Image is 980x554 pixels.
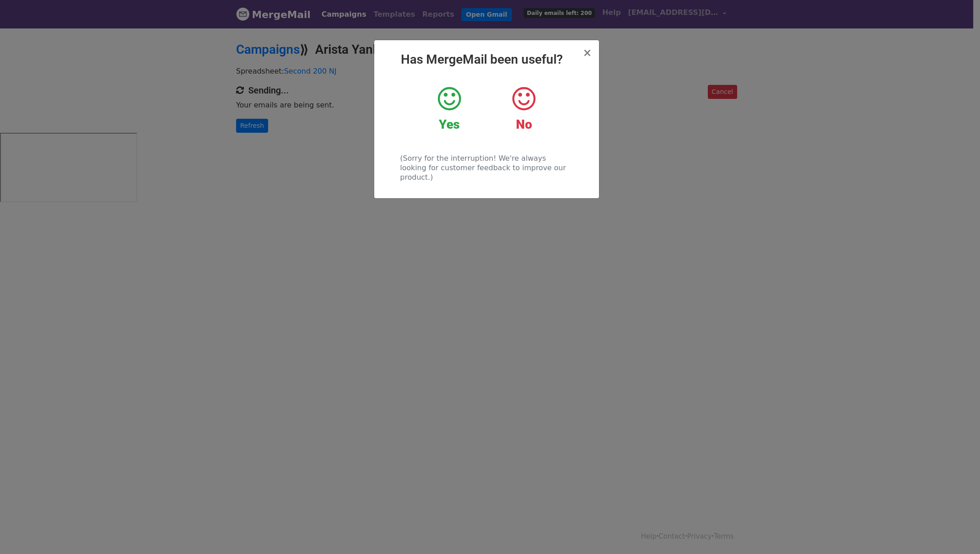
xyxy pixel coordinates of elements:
button: Close [583,47,592,58]
a: No [493,85,554,132]
p: (Sorry for the interruption! We're always looking for customer feedback to improve our product.) [400,154,573,182]
strong: No [516,117,532,132]
a: Yes [419,85,480,132]
h2: Has MergeMail been useful? [381,52,592,67]
span: × [583,47,592,59]
strong: Yes [439,117,460,132]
